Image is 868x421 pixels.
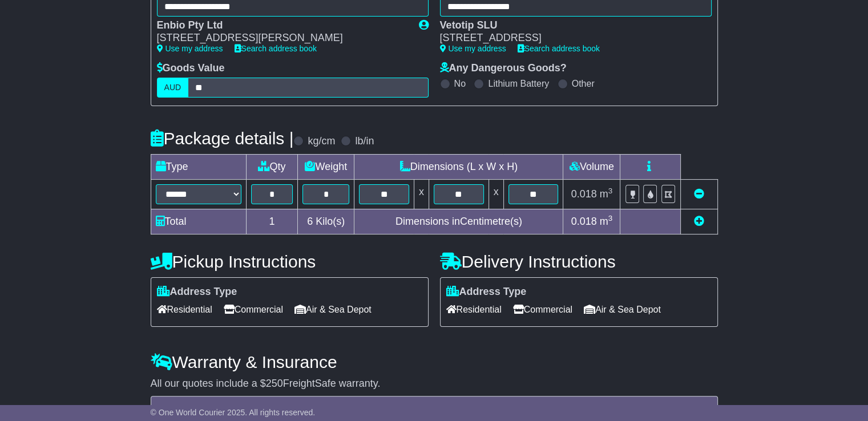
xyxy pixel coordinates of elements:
[157,32,407,44] div: [STREET_ADDRESS][PERSON_NAME]
[157,19,407,32] div: Enbio Pty Ltd
[157,286,237,298] label: Address Type
[151,154,246,179] td: Type
[266,378,283,389] span: 250
[151,408,316,417] span: © One World Courier 2025. All rights reserved.
[563,154,620,179] td: Volume
[608,214,613,222] sup: 3
[157,44,223,53] a: Use my address
[298,209,354,234] td: Kilo(s)
[694,188,704,200] a: Remove this item
[600,188,613,200] span: m
[488,179,503,209] td: x
[488,78,549,89] label: Lithium Battery
[584,301,661,318] span: Air & Sea Depot
[235,44,317,53] a: Search address book
[571,188,597,200] span: 0.018
[571,216,597,227] span: 0.018
[157,62,225,75] label: Goods Value
[440,62,567,75] label: Any Dangerous Goods?
[355,135,374,148] label: lb/in
[454,78,466,89] label: No
[157,301,212,318] span: Residential
[246,209,298,234] td: 1
[246,154,298,179] td: Qty
[294,301,372,318] span: Air & Sea Depot
[440,32,700,44] div: [STREET_ADDRESS]
[151,378,718,390] div: All our quotes include a $ FreightSafe warranty.
[298,154,354,179] td: Weight
[307,216,313,227] span: 6
[694,216,704,227] a: Add new item
[600,216,613,227] span: m
[354,154,563,179] td: Dimensions (L x W x H)
[446,301,502,318] span: Residential
[440,44,506,53] a: Use my address
[151,209,246,234] td: Total
[518,44,600,53] a: Search address book
[414,179,429,209] td: x
[308,135,335,148] label: kg/cm
[151,129,294,148] h4: Package details |
[224,301,283,318] span: Commercial
[513,301,572,318] span: Commercial
[354,209,563,234] td: Dimensions in Centimetre(s)
[608,187,613,195] sup: 3
[572,78,595,89] label: Other
[446,286,527,298] label: Address Type
[157,78,189,98] label: AUD
[440,19,700,32] div: Vetotip SLU
[440,252,718,271] h4: Delivery Instructions
[151,252,429,271] h4: Pickup Instructions
[151,353,718,371] h4: Warranty & Insurance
